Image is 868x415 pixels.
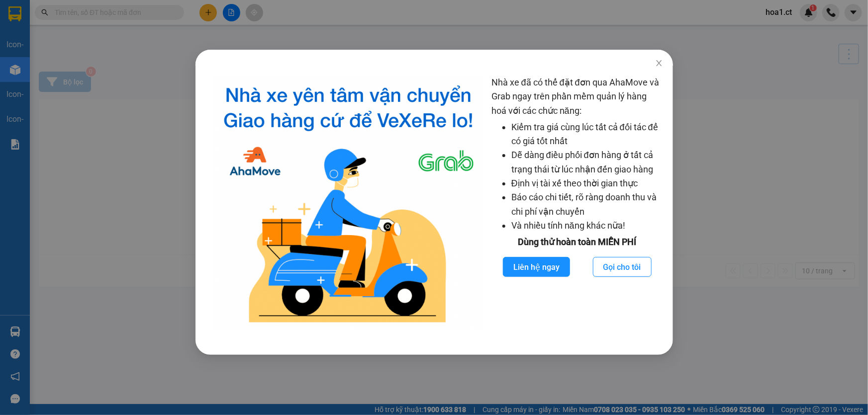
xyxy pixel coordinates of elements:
li: Định vị tài xế theo thời gian thực [511,176,663,190]
button: Close [645,50,673,78]
button: Gọi cho tôi [592,257,651,277]
span: Liên hệ ngay [513,261,559,273]
div: Nhà xe đã có thể đặt đơn qua AhaMove và Grab ngay trên phần mềm quản lý hàng hoá với các chức năng: [491,76,663,330]
li: Kiểm tra giá cùng lúc tất cả đối tác để có giá tốt nhất [511,120,663,149]
span: Gọi cho tôi [603,261,641,273]
div: Dùng thử hoàn toàn MIỄN PHÍ [491,235,663,249]
button: Liên hệ ngay [502,257,570,277]
li: Báo cáo chi tiết, rõ ràng doanh thu và chi phí vận chuyển [511,190,663,219]
img: logo [213,76,483,330]
span: close [655,59,663,67]
li: Và nhiều tính năng khác nữa! [511,219,663,233]
li: Dễ dàng điều phối đơn hàng ở tất cả trạng thái từ lúc nhận đến giao hàng [511,148,663,176]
